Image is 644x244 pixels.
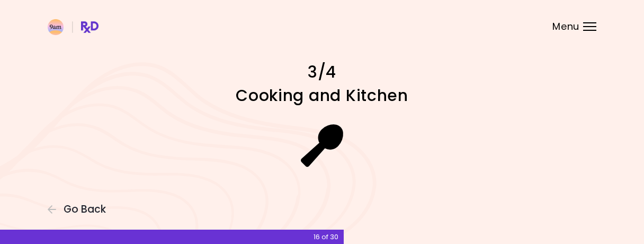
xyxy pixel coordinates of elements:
h1: 3/4 [137,62,507,82]
h1: Cooking and Kitchen [137,85,507,106]
img: RxDiet [48,19,99,35]
span: Menu [552,22,579,31]
span: Go Back [64,204,106,215]
button: Go Back [48,204,111,215]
